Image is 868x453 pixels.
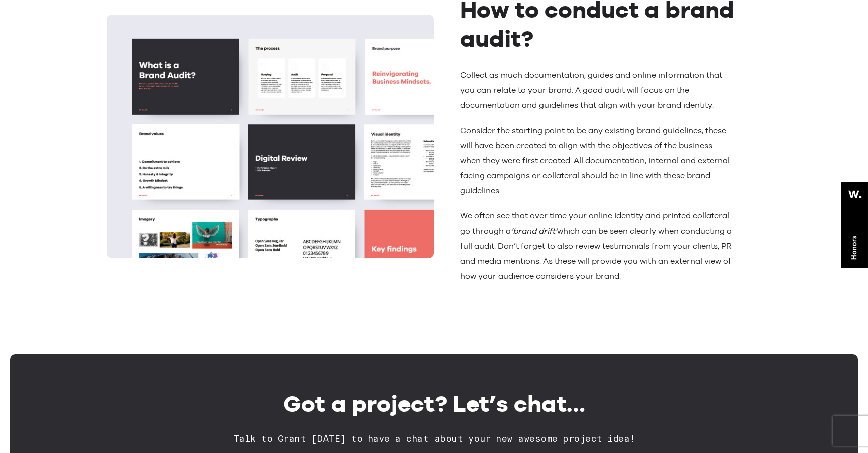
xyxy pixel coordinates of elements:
[460,68,735,113] p: Collect as much documentation, guides and online information that you can relate to your brand. A...
[20,433,848,445] h3: Talk to Grant [DATE] to have a chat about your new awesome project idea!
[511,226,557,236] em: ‘brand drift’
[460,123,735,198] p: Consider the starting point to be any existing brand guidelines, these will have been created to ...
[20,389,848,418] h2: Got a project? Let’s chat…
[460,208,735,284] p: We often see that over time your online identity and printed collateral go through a which can be...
